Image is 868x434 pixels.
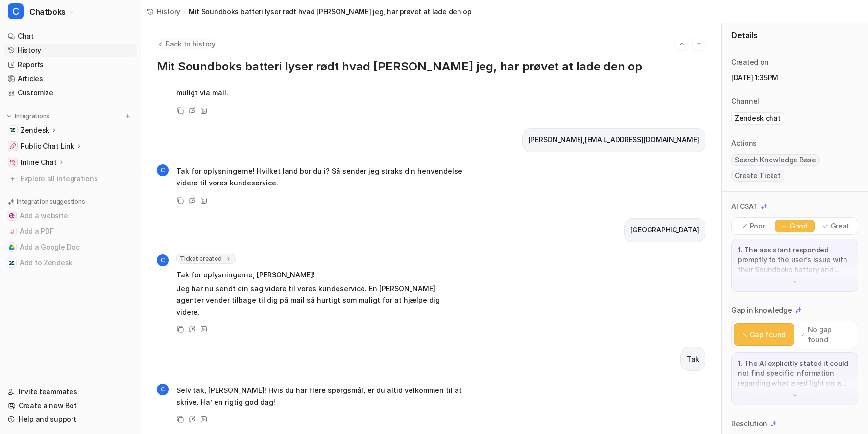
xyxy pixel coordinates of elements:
img: Previous session [679,39,686,48]
p: Great [831,221,850,231]
img: down-arrow [792,392,798,399]
p: Actions [731,138,757,148]
p: Integrations [15,113,49,120]
a: Help and support [4,412,137,426]
span: C [157,164,169,176]
span: C [157,254,169,266]
span: History [157,6,180,17]
img: Add a website [9,213,15,219]
p: Zendesk chat [735,114,781,123]
img: explore all integrations [8,174,18,183]
button: Add a Google DocAdd a Google Doc [4,239,137,255]
img: down-arrow [792,278,798,285]
p: Zendesk [21,125,49,135]
a: Reports [4,58,137,71]
p: Integration suggestions [17,197,85,206]
span: Mit Soundboks batteri lyser rødt hvad [PERSON_NAME] jeg, har prøvet at lade den op [189,6,472,17]
p: Public Chat Link [21,141,74,151]
p: Poor [750,221,765,231]
button: Go to previous session [676,37,689,50]
p: No gap found [808,325,851,344]
span: Chatboks [29,5,66,19]
a: Chat [4,29,137,43]
p: Gap found [750,330,786,340]
span: Create Ticket [731,170,784,182]
span: Ticket created [176,254,236,264]
img: expand menu [6,113,13,120]
p: Created on [731,57,769,67]
a: Explore all integrations [4,172,137,185]
button: Back to history [157,39,216,49]
button: Go to next session [693,37,705,50]
a: Create a new Bot [4,399,137,412]
p: Tak [687,353,699,365]
p: Gap in knowledge [731,305,792,315]
button: Add to ZendeskAdd to Zendesk [4,255,137,271]
a: History [4,44,137,57]
p: 1. The assistant responded promptly to the user's issue with their Soundboks battery and attempte... [738,245,852,274]
p: AI CSAT [731,202,758,211]
img: Next session [696,39,702,48]
button: Add a websiteAdd a website [4,208,137,224]
a: History [147,6,180,17]
p: Selv tak, [PERSON_NAME]! Hvis du har flere spørgsmål, er du altid velkommen til at skrive. Ha’ en... [176,385,463,408]
a: [EMAIL_ADDRESS][DOMAIN_NAME] [585,136,699,144]
a: Articles [4,72,137,86]
img: Add a Google Doc [9,244,15,250]
p: Resolution [731,419,767,429]
img: Zendesk [10,127,16,133]
span: C [157,384,169,395]
p: Tak for oplysningerne, [PERSON_NAME]! [176,269,463,281]
p: [GEOGRAPHIC_DATA] [630,224,699,236]
p: 1. The AI explicitly stated it could not find specific information regarding what a red light on ... [738,359,852,388]
h1: Mit Soundboks batteri lyser rødt hvad [PERSON_NAME] jeg, har prøvet at lade den op [157,60,705,74]
img: Public Chat Link [10,143,16,149]
p: Inline Chat [21,158,57,167]
p: [DATE] 1:35PM [731,73,858,83]
span: Explore all integrations [21,171,133,186]
img: Add a PDF [9,228,15,234]
a: Invite teammates [4,385,137,399]
span: Search Knowledge Base [731,154,820,166]
p: Tak for oplysningerne! Hvilket land bor du i? Så sender jeg straks din henvendelse videre til vor... [176,165,463,189]
button: Add a PDFAdd a PDF [4,224,137,239]
span: Back to history [166,39,216,49]
a: Customize [4,86,137,100]
span: / [183,6,186,17]
p: Good [790,221,808,231]
img: menu_add.svg [124,113,131,120]
p: Channel [731,96,759,106]
p: Jeg har nu sendt din sag videre til vores kundeservice. En [PERSON_NAME] agenter vender tilbage t... [176,283,463,318]
button: Integrations [4,112,52,121]
div: Details [722,23,868,47]
span: C [8,3,24,19]
img: Add to Zendesk [9,260,15,266]
p: [PERSON_NAME], [529,134,699,146]
img: Inline Chat [10,160,16,165]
